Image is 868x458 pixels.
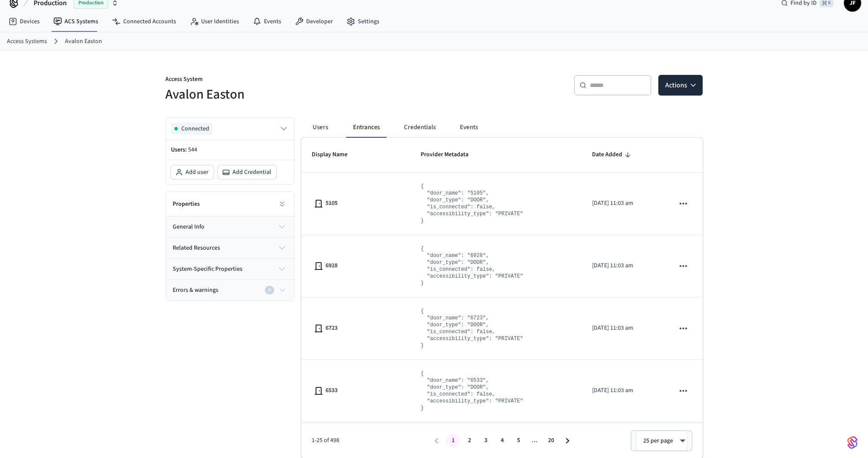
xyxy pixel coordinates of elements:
[305,117,336,138] button: Users
[479,434,493,448] button: Go to page 3
[46,14,105,29] a: ACS Systems
[188,145,197,154] span: 544
[397,117,443,138] button: Credentials
[462,434,476,448] button: Go to page 2
[246,14,288,29] a: Events
[232,168,271,176] span: Add Credential
[592,261,654,270] p: [DATE] 11:03 am
[7,37,47,46] a: Access Systems
[173,244,220,253] span: related resources
[173,286,218,295] span: Errors & warnings
[446,434,460,448] button: page 1
[592,148,622,161] span: Date Added
[421,245,523,287] pre: { "door_name": "6928", "door_type": "DOOR", "is_connected": false, "accessibility_type": "PRIVATE" }
[171,145,289,155] p: Users:
[428,434,576,448] nav: pagination navigation
[2,14,46,29] a: Devices
[495,434,509,448] button: Go to page 4
[173,265,242,274] span: system-specific properties
[325,261,338,270] span: 6928
[453,117,485,138] button: Events
[512,434,525,448] button: Go to page 5
[658,75,703,96] button: Actions
[181,124,209,133] span: Connected
[165,86,429,103] h5: Avalon Easton
[592,324,654,333] p: [DATE] 11:03 am
[346,117,387,138] button: Entrances
[166,238,294,258] button: related resources
[636,430,687,451] div: 25 per page
[847,436,858,449] img: SeamLogoGradient.69752ec5.svg
[166,259,294,279] button: system-specific properties
[312,436,428,445] span: 1-25 of 498
[561,434,574,448] button: Go to next page
[105,14,183,29] a: Connected Accounts
[183,14,246,29] a: User Identities
[325,324,338,333] span: 6723
[592,148,633,161] span: Date Added
[173,223,205,232] span: general info
[165,75,429,86] p: Access System
[421,183,523,224] pre: { "door_name": "5105", "door_type": "DOOR", "is_connected": false, "accessibility_type": "PRIVATE" }
[410,138,582,172] th: Provider Metadata
[173,200,200,208] h2: Properties
[592,199,654,208] p: [DATE] 11:03 am
[171,165,214,179] button: Add user
[544,434,558,448] button: Go to page 20
[65,37,102,46] a: Avalon Easton
[325,386,338,395] span: 6533
[421,308,523,349] pre: { "door_name": "6723", "door_type": "DOOR", "is_connected": false, "accessibility_type": "PRIVATE" }
[166,217,294,237] button: general info
[288,14,340,29] a: Developer
[421,370,523,412] pre: { "door_name": "6533", "door_type": "DOOR", "is_connected": false, "accessibility_type": "PRIVATE" }
[528,436,542,445] div: …
[218,165,276,179] button: Add Credential
[171,123,289,135] button: Connected
[186,168,208,176] span: Add user
[325,199,338,208] span: 5105
[592,386,654,395] p: [DATE] 11:03 am
[340,14,386,29] a: Settings
[265,286,274,294] div: 0
[312,148,359,161] span: Display Name
[166,280,294,300] button: Errors & warnings0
